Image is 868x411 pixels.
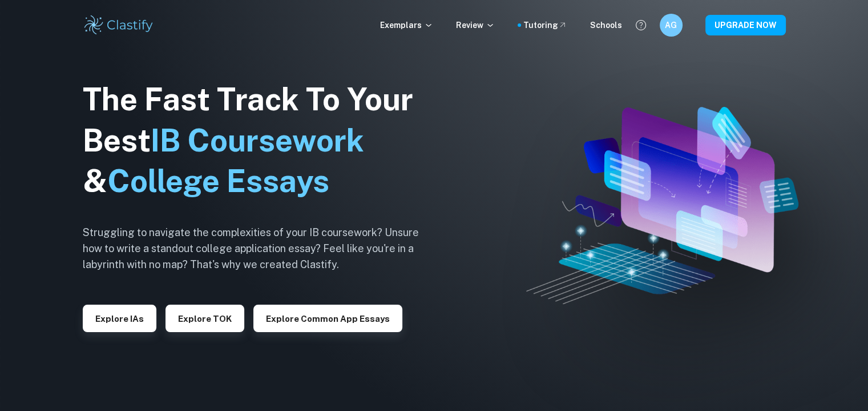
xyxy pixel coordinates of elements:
[631,15,651,35] button: Help and Feedback
[526,107,798,304] img: Clastify hero
[253,313,402,324] a: Explore Common App essays
[151,122,364,158] span: IB Coursework
[380,19,433,31] p: Exemplars
[107,163,329,199] span: College Essays
[83,313,156,324] a: Explore IAs
[83,79,437,202] h1: The Fast Track To Your Best &
[83,305,156,332] button: Explore IAs
[660,14,683,37] button: AG
[456,19,495,31] p: Review
[165,313,244,324] a: Explore TOK
[83,14,155,37] img: Clastify logo
[590,19,622,31] a: Schools
[705,15,786,35] button: UPGRADE NOW
[253,305,402,332] button: Explore Common App essays
[523,19,567,31] a: Tutoring
[664,19,677,31] h6: AG
[165,305,244,332] button: Explore TOK
[83,225,437,273] h6: Struggling to navigate the complexities of your IB coursework? Unsure how to write a standout col...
